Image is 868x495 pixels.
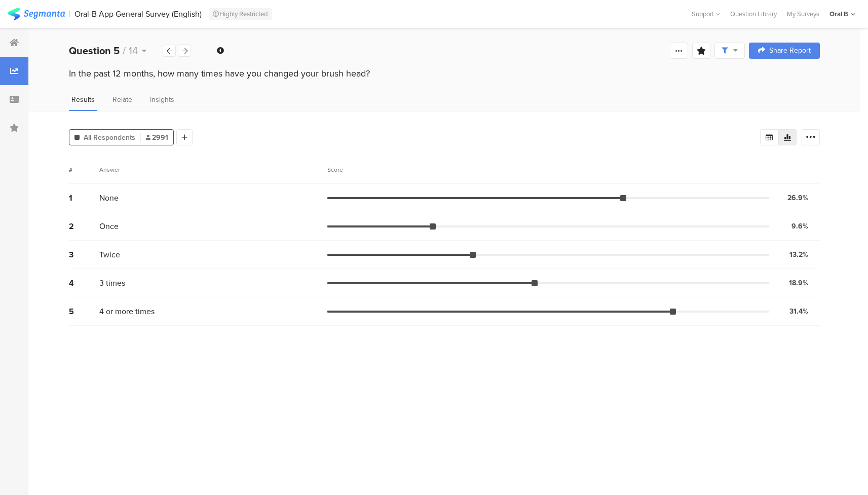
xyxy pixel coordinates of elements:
div: 4 [69,277,99,289]
div: Highly Restricted [209,8,272,20]
div: | [69,8,70,20]
div: 2 [69,220,99,232]
span: Once [99,220,119,232]
div: In the past 12 months, how many times have you changed your brush head? [69,67,820,80]
div: 9.6% [791,221,808,232]
span: Insights [150,94,174,105]
span: Share Report [769,47,811,54]
span: All Respondents [84,132,135,143]
div: Answer [99,165,120,174]
div: 3 [69,249,99,260]
a: Question Library [725,9,782,19]
span: / [123,43,126,58]
b: Question 5 [69,43,120,58]
span: 14 [129,43,138,58]
span: None [99,192,119,204]
div: # [69,165,99,174]
div: Score [327,165,349,174]
div: 5 [69,306,99,317]
div: 31.4% [789,306,808,317]
div: Oral B [829,9,848,19]
span: 3 times [99,277,125,289]
div: 13.2% [789,249,808,260]
div: 18.9% [789,278,808,288]
div: Support [692,6,720,22]
span: Results [71,94,95,105]
img: segmanta logo [8,8,65,20]
div: 26.9% [787,193,808,203]
span: 2991 [146,132,168,143]
span: 4 or more times [99,306,155,317]
div: Oral-B App General Survey (English) [74,9,202,19]
div: 1 [69,192,99,204]
span: Twice [99,249,120,260]
a: My Surveys [782,9,824,19]
span: Relate [112,94,132,105]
